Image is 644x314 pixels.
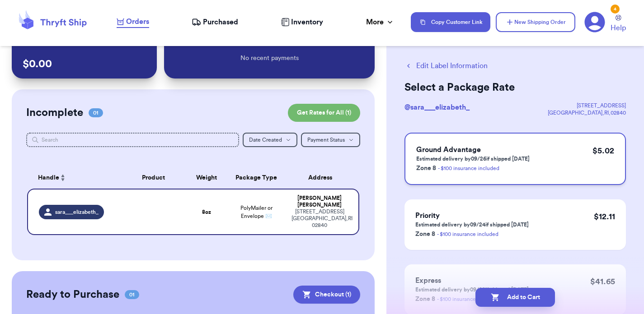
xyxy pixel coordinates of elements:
span: 01 [125,290,139,299]
input: Search [26,133,240,147]
a: 4 [584,12,605,32]
th: Package Type [226,167,286,189]
th: Address [286,167,359,189]
h2: Ready to Purchase [26,287,119,302]
span: Inventory [291,17,323,28]
a: - $100 insurance included [437,231,498,237]
span: Priority [415,212,440,219]
p: $ 0.00 [23,57,146,71]
div: More [366,17,395,28]
strong: 8 oz [202,209,211,215]
p: No recent payments [240,54,299,63]
p: $ 5.02 [592,144,614,157]
span: Orders [126,16,149,27]
div: [GEOGRAPHIC_DATA] , RI , 02840 [548,109,626,116]
button: Edit Label Information [404,60,488,71]
button: Sort ascending [59,172,66,183]
span: 01 [89,108,103,117]
div: [STREET_ADDRESS] [GEOGRAPHIC_DATA] , RI 02840 [291,208,348,229]
a: Purchased [192,17,238,28]
p: Estimated delivery by 09/26 if shipped [DATE] [416,155,530,162]
div: [STREET_ADDRESS] [548,102,626,109]
span: sara___elizabeth_ [55,208,99,216]
div: [PERSON_NAME] [PERSON_NAME] [291,195,348,208]
span: Ground Advantage [416,146,481,153]
span: Help [611,23,626,33]
button: New Shipping Order [496,12,575,32]
button: Date Created [243,133,297,147]
button: Copy Customer Link [411,12,490,32]
span: Zone 8 [415,231,435,237]
span: PolyMailer or Envelope ✉️ [240,205,273,219]
span: @ sara___elizabeth_ [404,104,470,111]
p: Estimated delivery by 09/24 if shipped [DATE] [415,221,529,228]
span: Express [415,277,441,284]
p: $ 12.11 [594,210,615,223]
div: 4 [611,5,620,14]
button: Get Rates for All (1) [288,104,360,122]
span: Handle [38,173,59,183]
th: Product [120,167,187,189]
h2: Select a Package Rate [404,80,626,95]
h2: Incomplete [26,106,83,120]
span: Date Created [249,137,282,143]
button: Checkout (1) [293,286,360,304]
button: Payment Status [301,133,360,147]
a: Orders [117,16,149,28]
a: Inventory [281,17,323,28]
p: $ 41.65 [590,275,615,288]
span: Purchased [203,17,238,28]
span: Zone 8 [416,165,436,171]
span: Payment Status [307,137,345,143]
a: Help [611,15,626,33]
th: Weight [187,167,226,189]
button: Add to Cart [475,288,555,307]
a: - $100 insurance included [438,166,499,171]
